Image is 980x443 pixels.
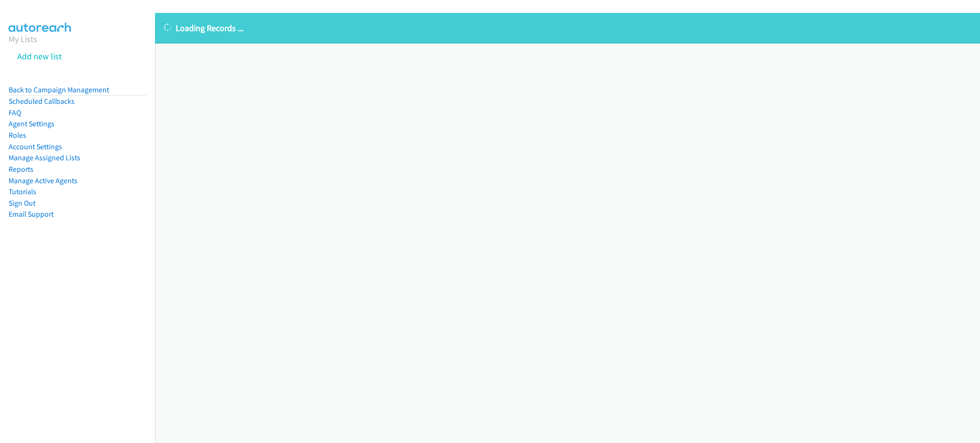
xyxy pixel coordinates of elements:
a: Tutorials [9,187,36,196]
a: Agent Settings [9,119,55,128]
a: Roles [9,131,26,140]
a: Account Settings [9,142,62,151]
a: Back to Campaign Management [9,85,109,94]
a: Manage Active Agents [9,176,78,185]
p: Loading Records ... [164,22,971,34]
a: My Lists [9,33,37,44]
a: FAQ [9,108,21,117]
a: Add new list [17,51,62,62]
a: Scheduled Callbacks [9,97,75,106]
a: Reports [9,165,33,174]
a: Sign Out [9,199,35,208]
a: Email Support [9,210,54,219]
a: Manage Assigned Lists [9,153,80,162]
